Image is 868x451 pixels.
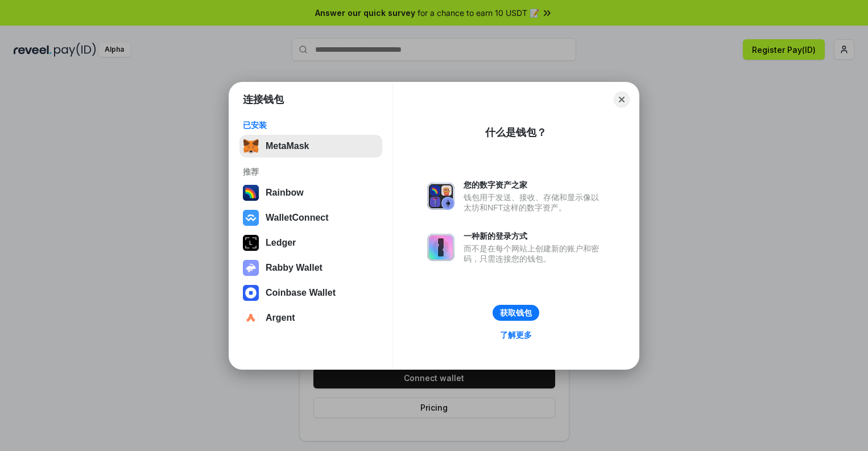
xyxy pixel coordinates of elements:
button: Argent [239,307,382,329]
img: svg+xml,%3Csvg%20fill%3D%22none%22%20height%3D%2233%22%20viewBox%3D%220%200%2035%2033%22%20width%... [243,138,259,154]
button: Close [614,92,630,107]
div: 钱包用于发送、接收、存储和显示像以太坊和NFT这样的数字资产。 [464,192,605,213]
div: Rabby Wallet [266,263,323,273]
div: 了解更多 [500,330,532,340]
img: svg+xml,%3Csvg%20xmlns%3D%22http%3A%2F%2Fwww.w3.org%2F2000%2Fsvg%22%20width%3D%2228%22%20height%3... [243,235,259,251]
button: Rabby Wallet [239,256,382,279]
img: svg+xml,%3Csvg%20xmlns%3D%22http%3A%2F%2Fwww.w3.org%2F2000%2Fsvg%22%20fill%3D%22none%22%20viewBox... [427,234,454,261]
img: svg+xml,%3Csvg%20width%3D%2228%22%20height%3D%2228%22%20viewBox%3D%220%200%2028%2028%22%20fill%3D... [243,210,259,226]
h1: 连接钱包 [243,93,284,106]
div: 而不是在每个网站上创建新的账户和密码，只需连接您的钱包。 [464,243,605,264]
button: Ledger [239,231,382,254]
button: Rainbow [239,181,382,204]
button: 获取钱包 [493,305,539,321]
img: svg+xml,%3Csvg%20width%3D%2228%22%20height%3D%2228%22%20viewBox%3D%220%200%2028%2028%22%20fill%3D... [243,285,259,301]
a: 了解更多 [493,328,539,342]
button: WalletConnect [239,206,382,229]
div: MetaMask [266,141,309,151]
div: Coinbase Wallet [266,288,336,298]
button: Coinbase Wallet [239,282,382,304]
div: 已安装 [243,120,379,130]
div: Argent [266,313,295,323]
div: 推荐 [243,167,379,177]
div: 获取钱包 [500,308,532,318]
div: 什么是钱包？ [485,126,547,139]
img: svg+xml,%3Csvg%20width%3D%22120%22%20height%3D%22120%22%20viewBox%3D%220%200%20120%20120%22%20fil... [243,185,259,201]
div: WalletConnect [266,213,329,223]
div: 一种新的登录方式 [464,231,605,241]
div: 您的数字资产之家 [464,180,605,190]
img: svg+xml,%3Csvg%20width%3D%2228%22%20height%3D%2228%22%20viewBox%3D%220%200%2028%2028%22%20fill%3D... [243,310,259,326]
img: svg+xml,%3Csvg%20xmlns%3D%22http%3A%2F%2Fwww.w3.org%2F2000%2Fsvg%22%20fill%3D%22none%22%20viewBox... [243,260,259,276]
div: Rainbow [266,188,304,198]
img: svg+xml,%3Csvg%20xmlns%3D%22http%3A%2F%2Fwww.w3.org%2F2000%2Fsvg%22%20fill%3D%22none%22%20viewBox... [427,183,454,210]
button: MetaMask [239,135,382,158]
div: Ledger [266,238,296,248]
